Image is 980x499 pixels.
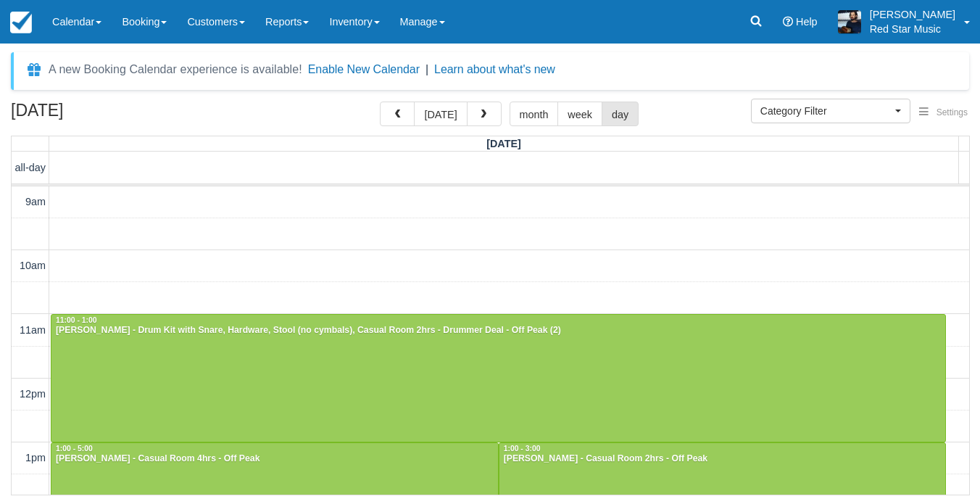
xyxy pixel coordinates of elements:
[51,314,946,442] a: 11:00 - 1:00[PERSON_NAME] - Drum Kit with Snare, Hardware, Stool (no cymbals), Casual Room 2hrs -...
[20,260,46,271] span: 10am
[783,17,793,27] i: Help
[55,325,942,337] div: [PERSON_NAME] - Drum Kit with Snare, Hardware, Stool (no cymbals), Casual Room 2hrs - Drummer Dea...
[434,63,555,75] a: Learn about what's new
[910,102,976,123] button: Settings
[10,12,32,33] img: checkfront-main-nav-mini-logo.png
[11,102,194,128] h2: [DATE]
[760,104,892,118] span: Category Filter
[510,102,559,126] button: month
[504,445,541,453] span: 1:00 - 3:00
[20,388,46,400] span: 12pm
[414,102,467,126] button: [DATE]
[55,453,494,465] div: [PERSON_NAME] - Casual Room 4hrs - Off Peak
[25,196,46,207] span: 9am
[602,102,639,126] button: day
[56,445,93,453] span: 1:00 - 5:00
[20,324,46,336] span: 11am
[870,22,955,36] p: Red Star Music
[557,102,602,126] button: week
[751,99,910,123] button: Category Filter
[49,61,302,78] div: A new Booking Calendar experience is available!
[838,10,861,33] img: A1
[15,162,46,173] span: all-day
[308,62,420,77] button: Enable New Calendar
[56,316,97,324] span: 11:00 - 1:00
[486,138,521,149] span: [DATE]
[503,453,942,465] div: [PERSON_NAME] - Casual Room 2hrs - Off Peak
[425,63,428,75] span: |
[25,452,46,463] span: 1pm
[796,16,818,28] span: Help
[870,7,955,22] p: [PERSON_NAME]
[937,107,968,117] span: Settings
